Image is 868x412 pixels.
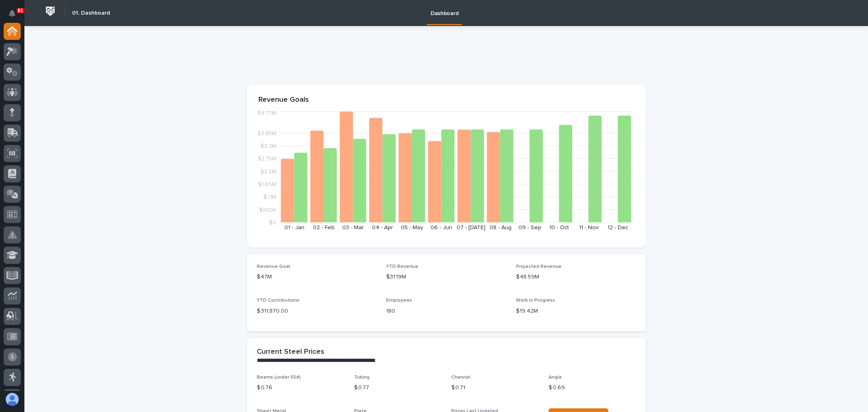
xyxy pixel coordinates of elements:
[257,130,276,136] tspan: $3.85M
[608,225,628,230] text: 12 - Dec
[386,307,506,316] p: 180
[372,225,393,230] text: 04 - Apr
[72,10,110,17] h2: 01. Dashboard
[516,273,636,281] p: $48.59M
[257,110,276,116] tspan: $4.77M
[518,225,541,230] text: 09 - Sep
[257,273,377,281] p: $47M
[260,143,276,149] tspan: $3.3M
[579,225,598,230] text: 11 - Nov
[257,375,301,380] span: Beams (under 55#)
[386,264,418,269] span: YTD Revenue
[489,225,511,230] text: 08 - Aug
[257,264,290,269] span: Revenue Goal
[549,225,569,230] text: 10 - Oct
[4,391,21,408] button: users-avatar
[4,5,21,22] button: Notifications
[269,220,276,226] tspan: $0
[258,156,276,162] tspan: $2.75M
[401,225,423,230] text: 05 - May
[516,298,555,303] span: Work in Progress
[516,264,562,269] span: Projected Revenue
[257,348,324,357] h2: Current Steel Prices
[284,225,304,230] text: 01 - Jan
[451,375,470,380] span: Channel
[259,207,276,213] tspan: $550K
[257,298,300,303] span: YTD Contributions
[354,375,370,380] span: Tubing
[431,225,452,230] text: 06 - Jun
[386,298,412,303] span: Employees
[260,169,276,174] tspan: $2.2M
[456,225,485,230] text: 07 - [DATE]
[10,10,21,23] div: Notifications81
[258,182,276,187] tspan: $1.65M
[257,307,377,316] p: $ 311,870.00
[386,273,506,281] p: $31.19M
[263,194,276,200] tspan: $1.1M
[549,384,636,392] p: $ 0.69
[516,307,636,316] p: $19.42M
[354,384,442,392] p: $ 0.77
[43,4,58,19] img: Workspace Logo
[451,384,539,392] p: $ 0.71
[313,225,335,230] text: 02 - Feb
[342,225,364,230] text: 03 - Mar
[18,8,23,13] p: 81
[549,375,562,380] span: Angle
[257,384,344,392] p: $ 0.76
[258,96,634,105] p: Revenue Goals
